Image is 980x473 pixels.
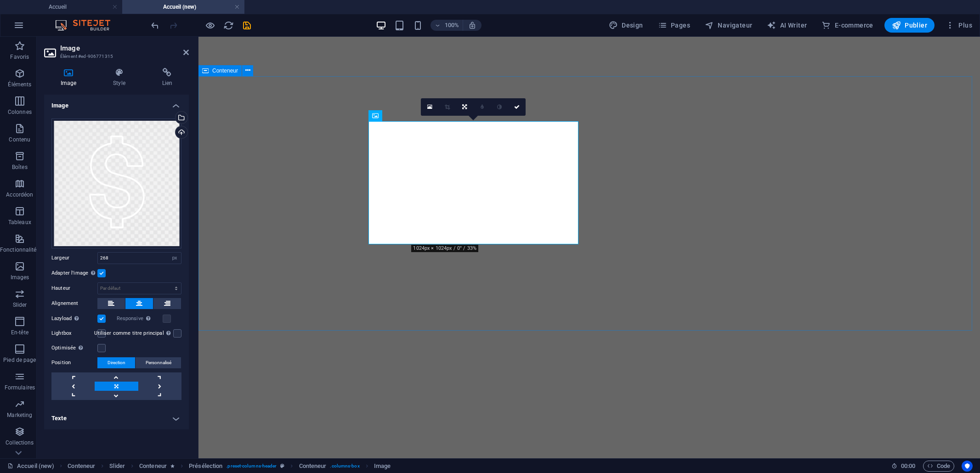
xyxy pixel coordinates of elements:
[280,463,284,468] i: Cet élément est une présélection personnalisable.
[658,21,690,30] span: Pages
[51,118,181,248] div: ChatGPTImage6oct.202507_47_12-HMy63noY8qWj7QoPCBvyWw.png
[150,20,160,31] i: Annuler : Modifier l'image (Ctrl+Z)
[51,255,97,260] label: Largeur
[7,461,54,472] a: Cliquez pour annuler la sélection. Double-cliquez pour ouvrir Pages.
[44,68,96,87] h4: Image
[13,301,27,309] p: Slider
[108,357,125,368] span: Direction
[60,44,189,52] h2: Image
[6,439,34,446] p: Collections
[5,384,35,391] p: Formulaires
[146,68,189,87] h4: Lien
[146,357,171,368] span: Personnalisé
[117,313,163,324] label: Responsive
[473,98,491,116] a: Flouter
[701,18,756,33] button: Navigateur
[763,18,810,33] button: AI Writer
[767,21,807,30] span: AI Writer
[51,357,97,368] label: Position
[51,313,97,324] label: Lazyload
[468,21,476,29] i: Lors du redimensionnement, ajuster automatiquement le niveau de zoom en fonction de l'appareil sé...
[818,18,877,33] button: E-commerce
[491,98,508,116] a: Échelle de gris
[330,461,359,472] span: . columns-box
[962,461,973,472] button: Usercentrics
[12,163,28,171] p: Boîtes
[11,329,28,336] p: En-tête
[149,20,160,31] button: undo
[44,407,189,429] h4: Texte
[8,81,31,88] p: Éléments
[299,461,327,472] span: Cliquez pour sélectionner. Double-cliquez pour modifier.
[139,461,167,472] span: Cliquez pour sélectionner. Double-cliquez pour modifier.
[11,274,29,281] p: Images
[508,98,526,116] a: Confirmer ( Ctrl ⏎ )
[51,298,97,309] label: Alignement
[10,53,29,61] p: Favoris
[9,136,30,143] p: Contenu
[51,286,97,291] label: Hauteur
[226,461,277,472] span: . preset-columns-header
[927,461,950,472] span: Code
[605,18,647,33] div: Design (Ctrl+Alt+Y)
[189,461,222,472] span: Cliquez pour sélectionner. Double-cliquez pour modifier.
[204,20,215,31] button: Cliquez ici pour quitter le mode Aperçu et poursuivre l'édition.
[94,328,173,339] label: Utiliser comme titre principal
[892,21,927,30] span: Publier
[136,357,181,368] button: Personnalisé
[8,108,32,116] p: Colonnes
[946,21,972,30] span: Plus
[891,461,916,472] h6: Durée de la session
[44,95,189,111] h4: Image
[241,20,252,31] button: save
[942,18,976,33] button: Plus
[923,461,954,472] button: Code
[51,343,97,354] label: Optimisée
[609,21,643,30] span: Design
[242,20,252,31] i: Enregistrer (Ctrl+S)
[821,21,873,30] span: E-commerce
[68,461,95,472] span: Cliquez pour sélectionner. Double-cliquez pour modifier.
[68,461,391,472] nav: breadcrumb
[223,20,234,31] button: reload
[438,98,456,116] a: Mode rogner
[654,18,694,33] button: Pages
[6,191,33,198] p: Accordéon
[605,18,647,33] button: Design
[51,328,97,339] label: Lightbox
[421,98,438,116] a: Sélectionnez les fichiers depuis le Gestionnaire de fichiers, les photos du stock ou téléversez u...
[212,68,238,73] span: Conteneur
[884,18,935,33] button: Publier
[96,68,145,87] h4: Style
[705,21,752,30] span: Navigateur
[3,356,36,364] p: Pied de page
[7,411,32,419] p: Marketing
[109,461,125,472] span: Cliquez pour sélectionner. Double-cliquez pour modifier.
[907,462,909,469] span: :
[170,463,175,468] i: Cet élément contient une animation.
[53,20,122,31] img: Editor Logo
[444,20,459,31] h6: 100%
[456,98,473,116] a: Modifier l'orientation
[51,268,97,279] label: Adapter l'image
[901,461,915,472] span: 00 00
[97,357,135,368] button: Direction
[122,2,244,12] h4: Accueil (new)
[8,219,31,226] p: Tableaux
[60,52,170,61] h3: Élément #ed-906771315
[223,20,234,31] i: Actualiser la page
[374,461,391,472] span: Cliquez pour sélectionner. Double-cliquez pour modifier.
[431,20,463,31] button: 100%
